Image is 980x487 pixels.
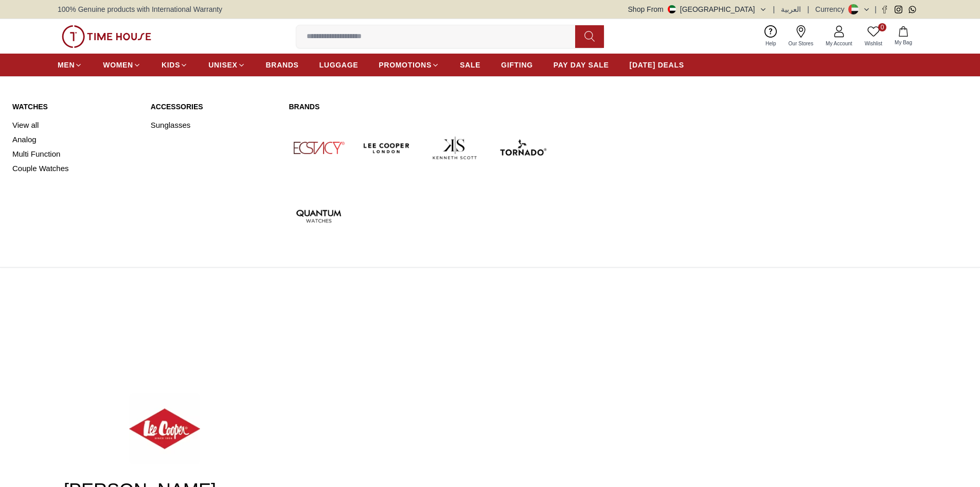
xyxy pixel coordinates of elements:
[773,4,775,14] span: |
[815,4,849,14] div: Currency
[630,56,684,74] a: [DATE] DEALS
[58,60,75,70] span: MEN
[861,40,886,47] span: Wishlist
[782,23,819,49] a: Our Stores
[807,4,809,14] span: |
[58,4,222,14] span: 100% Genuine products with International Warranty
[785,40,817,47] span: Our Stores
[62,25,151,48] img: ...
[12,147,138,161] a: Multi Function
[501,60,533,70] span: GIFTING
[289,102,553,112] a: Brands
[875,4,877,14] span: |
[12,118,138,132] a: View all
[895,6,902,13] a: Instagram
[908,6,916,13] a: Whatsapp
[151,118,277,132] a: Sunglasses
[878,23,886,31] span: 0
[319,56,359,74] a: LUGGAGE
[208,56,245,74] a: UNISEX
[501,56,533,74] a: GIFTING
[12,102,138,112] a: Watches
[554,60,609,70] span: PAY DAY SALE
[460,56,480,74] a: SALE
[151,102,277,112] a: Accessories
[888,24,918,48] button: My Bag
[289,118,348,178] img: Ecstacy
[162,56,188,74] a: KIDS
[266,56,299,74] a: BRANDS
[425,118,485,178] img: Kenneth Scott
[668,5,676,13] img: United Arab Emirates
[58,56,82,74] a: MEN
[493,118,553,178] img: Tornado
[630,60,684,70] span: [DATE] DEALS
[628,4,767,14] button: Shop From[GEOGRAPHIC_DATA]
[379,60,432,70] span: PROMOTIONS
[319,60,359,70] span: LUGGAGE
[289,186,348,246] img: Quantum
[357,118,417,178] img: Lee Cooper
[890,39,916,46] span: My Bag
[460,60,480,70] span: SALE
[12,132,138,147] a: Analog
[781,4,801,14] button: العربية
[379,56,439,74] a: PROMOTIONS
[103,60,133,70] span: WOMEN
[554,56,609,74] a: PAY DAY SALE
[759,23,782,49] a: Help
[103,56,141,74] a: WOMEN
[208,60,237,70] span: UNISEX
[822,40,857,47] span: My Account
[12,161,138,176] a: Couple Watches
[162,60,180,70] span: KIDS
[266,60,299,70] span: BRANDS
[859,23,888,49] a: 0Wishlist
[761,40,780,47] span: Help
[129,393,200,464] img: ...
[881,6,888,13] a: Facebook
